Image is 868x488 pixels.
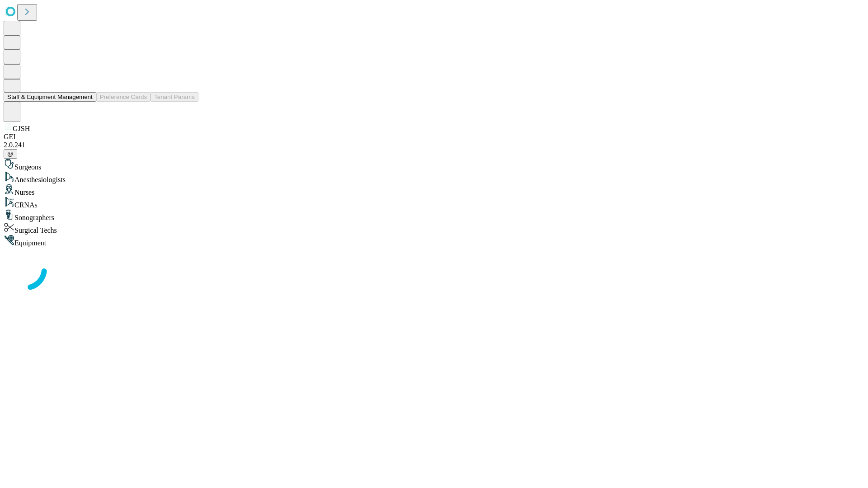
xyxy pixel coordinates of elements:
[4,235,864,247] div: Equipment
[7,150,14,157] span: @
[96,92,151,102] button: Preference Cards
[4,209,864,222] div: Sonographers
[4,159,864,171] div: Surgeons
[4,222,864,235] div: Surgical Techs
[4,133,864,141] div: GEI
[4,171,864,184] div: Anesthesiologists
[4,197,864,209] div: CRNAs
[4,141,864,149] div: 2.0.241
[4,149,17,159] button: @
[13,125,30,132] span: GJSH
[4,92,96,102] button: Staff & Equipment Management
[151,92,198,102] button: Tenant Params
[4,184,864,197] div: Nurses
